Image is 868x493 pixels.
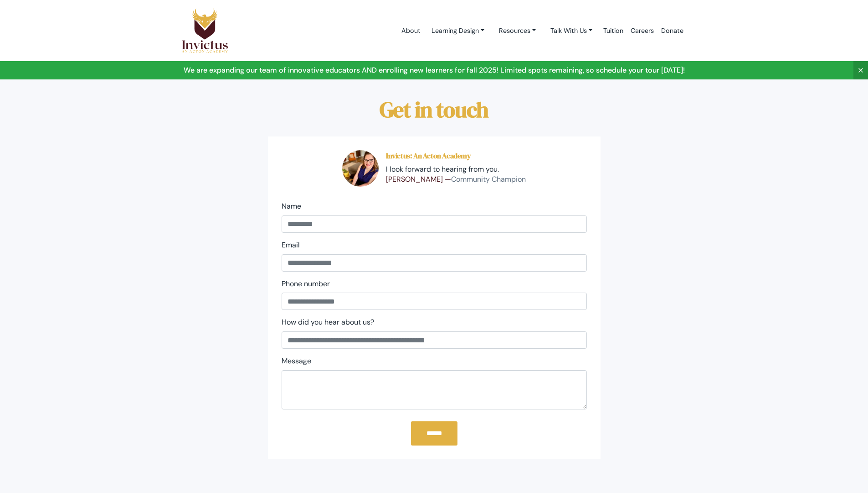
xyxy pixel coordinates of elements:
[282,240,300,251] label: Email
[627,11,657,50] a: Careers
[386,174,526,185] p: [PERSON_NAME] —
[181,98,687,122] h1: Get in touch
[451,174,526,184] span: Community Champion
[282,317,374,328] label: How did you hear about us?
[600,11,627,50] a: Tuition
[424,22,492,39] a: Learning Design
[282,279,330,289] label: Phone number
[398,11,424,50] a: About
[282,201,301,212] label: Name
[342,150,379,187] img: sarah.jpg
[657,11,687,50] a: Donate
[386,164,526,175] p: I look forward to hearing from you.
[181,8,229,53] img: Logo
[543,22,600,39] a: Talk With Us
[282,356,311,367] label: Message
[386,152,526,160] h5: Invictus: An Acton Academy
[492,22,543,39] a: Resources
